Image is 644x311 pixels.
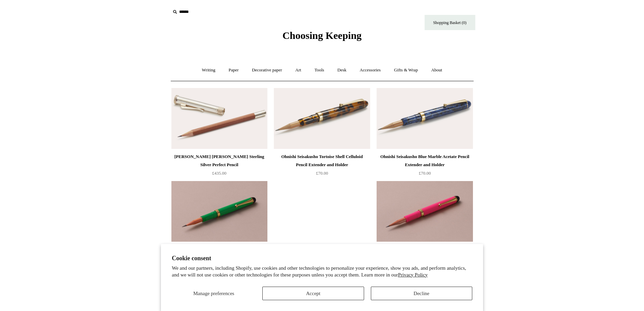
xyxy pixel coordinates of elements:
a: Desk [331,61,353,79]
p: We and our partners, including Shopify, use cookies and other technologies to personalize your ex... [172,265,472,278]
img: Ohnishi Seisakusho Blue Marble Acetate Pencil Extender and Holder [377,88,473,149]
a: Writing [196,61,221,79]
a: Ohnishi Seisakusho Blue Marble Acetate Pencil Extender and Holder Ohnishi Seisakusho Blue Marble ... [377,88,473,149]
button: Accept [262,287,364,300]
a: Choosing Keeping [282,35,361,40]
a: Graf Von Faber-Castell Sterling Silver Perfect Pencil Graf Von Faber-Castell Sterling Silver Perf... [171,88,267,149]
div: [PERSON_NAME] [PERSON_NAME] Sterling Silver Perfect Pencil [173,153,266,169]
img: Ohnishi Seisakusho Spring Green Celluloid Pencil Extender and Holder [171,181,267,242]
button: Manage preferences [172,287,256,300]
a: Art [289,61,307,79]
span: £70.00 [419,171,431,176]
a: Gifts & Wrap [388,61,424,79]
a: Ohnishi Seisakusho Hot Pink Celluloid Pencil Extender and Holder Ohnishi Seisakusho Hot Pink Cell... [377,181,473,242]
a: About [425,61,448,79]
img: Ohnishi Seisakusho Hot Pink Celluloid Pencil Extender and Holder [377,181,473,242]
span: Manage preferences [193,291,234,296]
a: Accessories [354,61,387,79]
a: Ohnishi Seisakusho Tortoise Shell Celluloid Pencil Extender and Holder £70.00 [274,153,370,180]
span: £435.00 [212,171,226,176]
a: [PERSON_NAME] [PERSON_NAME] Sterling Silver Perfect Pencil £435.00 [171,153,267,180]
span: Choosing Keeping [282,30,361,41]
div: Ohnishi Seisakusho Tortoise Shell Celluloid Pencil Extender and Holder [276,153,368,169]
button: Decline [371,287,472,300]
a: Ohnishi Seisakusho Blue Marble Acetate Pencil Extender and Holder £70.00 [377,153,473,180]
span: £70.00 [316,171,328,176]
a: Tools [308,61,330,79]
a: Shopping Basket (0) [425,15,475,30]
img: Ohnishi Seisakusho Tortoise Shell Celluloid Pencil Extender and Holder [274,88,370,149]
img: Graf Von Faber-Castell Sterling Silver Perfect Pencil [171,88,267,149]
h2: Cookie consent [172,255,472,262]
a: Paper [222,61,245,79]
a: Privacy Policy [398,272,428,277]
a: Ohnishi Seisakusho Tortoise Shell Celluloid Pencil Extender and Holder Ohnishi Seisakusho Tortois... [274,88,370,149]
div: Ohnishi Seisakusho Blue Marble Acetate Pencil Extender and Holder [378,153,471,169]
a: Ohnishi Seisakusho Spring Green Celluloid Pencil Extender and Holder Ohnishi Seisakusho Spring Gr... [171,181,267,242]
a: Decorative paper [246,61,288,79]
